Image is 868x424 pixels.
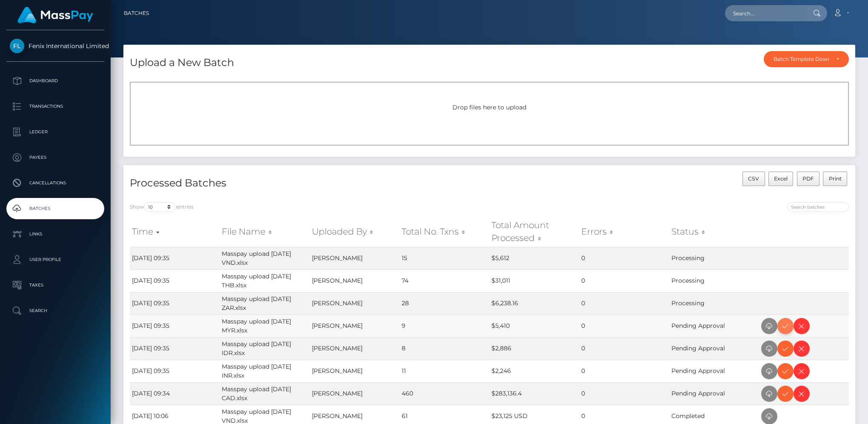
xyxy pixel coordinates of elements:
td: [PERSON_NAME] [310,269,400,292]
p: Payees [10,151,101,164]
td: Processing [669,269,759,292]
span: Drop files here to upload [452,103,526,111]
td: Masspay upload [DATE] CAD.xlsx [220,382,309,405]
td: [DATE] 09:35 [130,269,220,292]
button: CSV [742,172,765,186]
td: 11 [400,360,489,382]
td: 0 [579,315,669,337]
a: Search [6,300,104,321]
th: Total No. Txns: activate to sort column ascending [400,217,489,247]
td: [DATE] 09:34 [130,382,220,405]
h4: Processed Batches [130,176,483,191]
td: Masspay upload [DATE] IDR.xlsx [220,337,309,360]
a: Batches [124,4,149,22]
a: User Profile [6,249,104,270]
td: 15 [400,247,489,269]
th: Total Amount Processed: activate to sort column ascending [489,217,579,247]
td: [DATE] 09:35 [130,360,220,382]
p: Taxes [10,279,101,292]
h4: Upload a New Batch [130,55,234,70]
td: 0 [579,337,669,360]
span: Excel [774,175,788,182]
th: Status: activate to sort column ascending [669,217,759,247]
td: 460 [400,382,489,405]
div: Batch Template Download [774,56,829,63]
a: Cancellations [6,172,104,194]
td: Masspay upload [DATE] ZAR.xlsx [220,292,309,315]
td: 0 [579,247,669,269]
td: Pending Approval [669,315,759,337]
td: [PERSON_NAME] [310,315,400,337]
p: Dashboard [10,74,101,87]
td: Masspay upload [DATE] MYR.xlsx [220,315,309,337]
p: User Profile [10,253,101,266]
a: Transactions [6,96,104,117]
img: MassPay Logo [17,7,93,23]
th: Uploaded By: activate to sort column ascending [310,217,400,247]
td: [DATE] 09:35 [130,337,220,360]
th: File Name: activate to sort column ascending [220,217,309,247]
button: Print [823,172,847,186]
img: Fenix International Limited [10,39,24,53]
td: [PERSON_NAME] [310,247,400,269]
a: Batches [6,198,104,219]
a: Ledger [6,121,104,143]
td: 9 [400,315,489,337]
td: $31,011 [489,269,579,292]
td: $2,246 [489,360,579,382]
p: Search [10,304,101,317]
td: Masspay upload [DATE] INR.xlsx [220,360,309,382]
td: [PERSON_NAME] [310,360,400,382]
td: 0 [579,292,669,315]
td: [DATE] 09:35 [130,292,220,315]
td: $283,136.4 [489,382,579,405]
td: $5,612 [489,247,579,269]
a: Payees [6,147,104,168]
span: CSV [748,175,759,182]
td: 28 [400,292,489,315]
th: Errors: activate to sort column ascending [579,217,669,247]
td: Processing [669,247,759,269]
td: 0 [579,269,669,292]
span: PDF [802,175,814,182]
td: $5,410 [489,315,579,337]
td: Masspay upload [DATE] VND.xlsx [220,247,309,269]
td: [PERSON_NAME] [310,292,400,315]
p: Batches [10,202,101,215]
p: Links [10,228,101,241]
td: Masspay upload [DATE] THB.xlsx [220,269,309,292]
td: [DATE] 09:35 [130,247,220,269]
td: [PERSON_NAME] [310,337,400,360]
span: Print [829,175,842,182]
td: Pending Approval [669,337,759,360]
p: Transactions [10,100,101,113]
td: Processing [669,292,759,315]
a: Taxes [6,275,104,296]
td: $2,886 [489,337,579,360]
td: Pending Approval [669,382,759,405]
button: Batch Template Download [764,51,849,67]
p: Ledger [10,126,101,138]
td: 0 [579,382,669,405]
td: $6,238.16 [489,292,579,315]
td: 8 [400,337,489,360]
input: Search batches [787,202,849,212]
button: PDF [797,172,820,186]
td: 0 [579,360,669,382]
td: [PERSON_NAME] [310,382,400,405]
p: Cancellations [10,177,101,189]
input: Search... [725,5,805,21]
select: Showentries [144,202,176,212]
span: Fenix International Limited [6,42,104,50]
button: Excel [768,172,794,186]
a: Dashboard [6,70,104,92]
td: [DATE] 09:35 [130,315,220,337]
td: 74 [400,269,489,292]
label: Show entries [130,202,194,212]
th: Time: activate to sort column ascending [130,217,220,247]
td: Pending Approval [669,360,759,382]
a: Links [6,223,104,245]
